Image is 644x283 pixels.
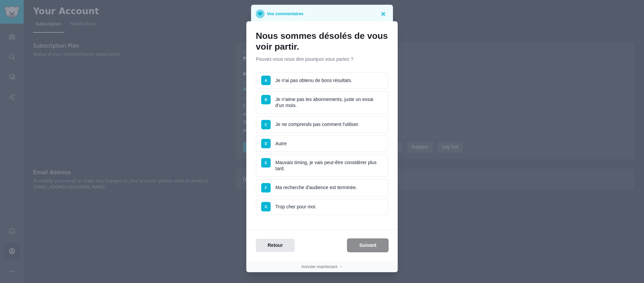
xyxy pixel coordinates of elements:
[256,56,388,63] p: Pouvez-vous nous dire pourquoi vous partez ?
[265,141,267,146] span: D
[265,123,267,127] span: C
[301,264,343,270] button: Annuler maintenant →
[256,31,388,52] h1: Nous sommes désolés de vous voir partir.
[265,78,267,82] span: A
[265,205,267,209] span: G
[265,161,267,165] span: E
[265,98,267,102] span: B
[256,239,295,252] button: Retour
[267,9,303,18] p: Vos commentaires
[265,186,267,190] span: F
